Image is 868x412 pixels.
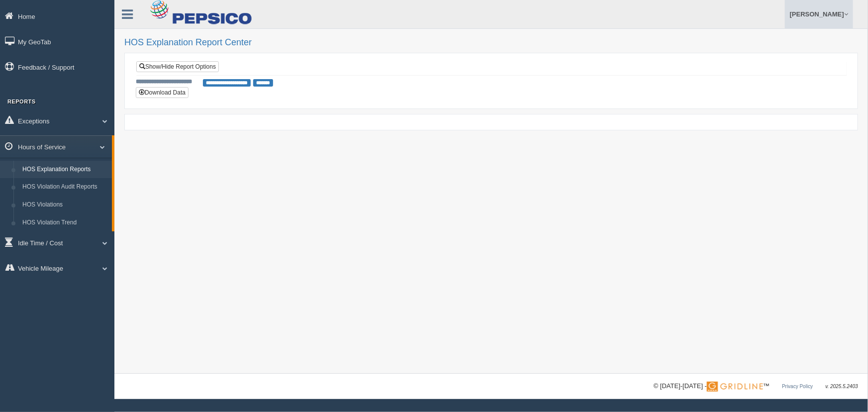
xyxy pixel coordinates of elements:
[782,384,813,389] a: Privacy Policy
[654,381,858,392] div: © [DATE]-[DATE] - ™
[707,382,763,392] img: Gridline
[18,178,112,196] a: HOS Violation Audit Reports
[18,161,112,179] a: HOS Explanation Reports
[18,196,112,214] a: HOS Violations
[826,384,858,389] span: v. 2025.5.2403
[136,61,219,72] a: Show/Hide Report Options
[18,214,112,232] a: HOS Violation Trend
[136,87,189,98] button: Download Data
[124,38,858,48] h2: HOS Explanation Report Center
